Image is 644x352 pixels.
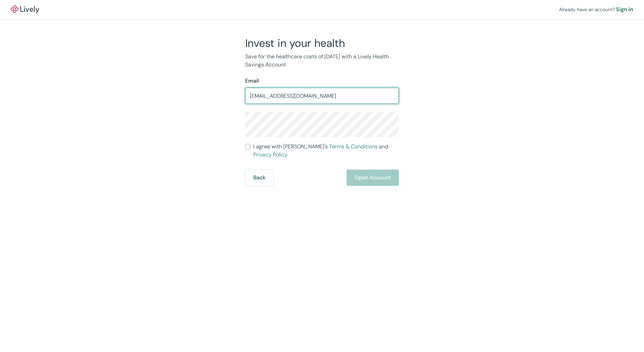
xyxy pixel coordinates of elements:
a: Privacy Policy [253,151,287,158]
label: Email [245,77,259,85]
button: Back [245,170,273,186]
div: Already have an account? [559,5,633,13]
a: LivelyLively [11,5,39,13]
img: Lively [11,5,39,13]
a: Terms & Conditions [329,143,378,150]
h2: Invest in your health [245,36,399,50]
span: I agree with [PERSON_NAME]’s and [253,143,399,159]
a: Sign in [616,5,633,13]
p: Save for the healthcare costs of [DATE] with a Lively Health Savings Account [245,53,399,69]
